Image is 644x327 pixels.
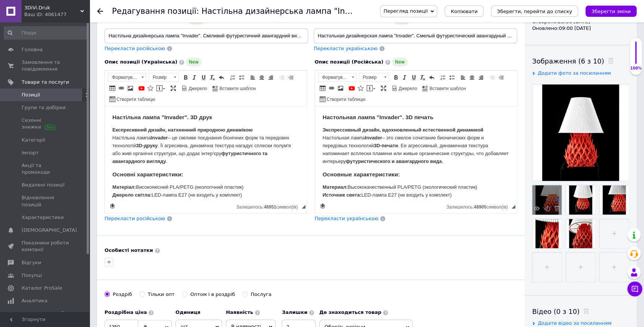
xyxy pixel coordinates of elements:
[468,73,476,81] a: По центру
[50,28,67,34] strong: Invader
[22,104,66,111] span: Групи та добірки
[7,44,162,58] strong: футуристичного та авангардного вигляду
[137,84,146,92] a: Додати відео з YouTube
[477,73,485,81] a: По правому краю
[379,84,388,92] a: Максимізувати
[497,73,505,81] a: Збільшити відступ
[105,28,308,43] input: Наприклад, H&M жіноча сукня зелена 38 розмір вечірня максі з блискітками
[105,107,307,200] iframe: Редактор, B35CBAFA-CB70-4FE4-8853-96EBB00A8968
[497,9,572,14] i: Зберегти, перейти до списку
[228,73,237,81] a: Вставити/видалити нумерований список
[7,65,78,71] strong: Основні характеристики:
[282,309,307,315] b: Залишки
[22,117,69,130] span: Сезонні знижки
[7,20,195,59] p: Настільна лампа – це сміливе поєднання біонічних форм та передових технологій . Її агресивна, дин...
[591,9,631,14] i: Зберегти зміни
[427,73,436,81] a: Повернути (Ctrl+Z)
[22,92,40,98] span: Позиції
[532,308,579,315] span: Відео (0 з 10)
[108,73,146,82] a: Форматування
[287,73,295,81] a: Збільшити відступ
[115,96,155,103] span: Створити таблицю
[7,65,85,71] strong: Основные характеристики:
[451,9,477,14] span: Копіювати
[169,84,177,92] a: Максимізувати
[22,310,69,324] span: Інструменти веб-майстра та SEO
[445,6,483,17] button: Копіювати
[532,25,629,32] div: Оновлено: 09:00 [DATE]
[391,84,419,92] a: Джерело
[22,46,43,53] span: Головна
[22,182,65,188] span: Видалені позиції
[428,86,466,92] span: Вставити шаблон
[22,272,42,279] span: Покупці
[419,73,427,81] a: Видалити форматування
[459,73,467,81] a: По лівому краю
[22,240,69,253] span: Показники роботи компанії
[24,11,90,18] div: Ваш ID: 4061477
[538,70,611,76] span: Додати фото за посиланням
[22,227,77,234] span: [DEMOGRAPHIC_DATA]
[181,73,190,81] a: Жирний (Ctrl+B)
[7,21,168,26] strong: Экспрессивный дизайн, вдохновленный естественной динамикой
[22,149,39,156] span: Імпорт
[392,58,408,67] span: New
[146,84,155,92] a: Вставити іконку
[22,214,64,221] span: Характеристики
[108,95,156,103] a: Створити таблицю
[218,86,256,92] span: Вставити шаблон
[421,84,467,92] a: Вставити шаблон
[175,309,200,315] b: Одиниця
[398,86,417,92] span: Джерело
[112,7,607,16] h1: Редагування позиції: Настільна дизайнерська лампа "Invader". Сміливий футуристичний авангардний в...
[538,320,612,326] span: Додати відео за посиланням
[392,73,400,81] a: Жирний (Ctrl+B)
[108,202,116,210] a: Зробити резервну копію зараз
[155,84,166,92] a: Вставити повідомлення
[7,7,195,197] body: Редактор, B35CBAFA-CB70-4FE4-8853-96EBB00A8968
[318,73,349,81] span: Форматування
[627,281,642,296] button: Чат з покупцем
[149,73,171,81] span: Розмір
[336,84,345,92] a: Зображення
[22,79,69,86] span: Товари та послуги
[348,84,356,92] a: Додати відео з YouTube
[314,28,517,43] input: Наприклад, H&M жіноча сукня зелена 38 розмір вечірня максі з блискітками
[410,73,418,81] a: Підкреслений (Ctrl+U)
[447,203,511,210] div: Кiлькiсть символiв
[186,58,202,67] span: New
[22,59,69,73] span: Замовлення та повідомлення
[105,216,165,221] span: Перекласти російською
[318,73,357,82] a: Форматування
[211,84,257,92] a: Вставити шаблон
[208,73,217,81] a: Видалити форматування
[630,66,642,71] div: 100%
[236,203,301,210] div: Кiлькiсть символiв
[359,73,382,81] span: Розмір
[31,52,127,58] strong: футуристического и авангардного вида
[117,84,125,92] a: Вставити/Редагувати посилання (Ctrl+L)
[267,73,275,81] a: По правому краю
[126,84,134,92] a: Зображення
[7,7,107,14] strong: Настільна лампа "Invader". 3D друк
[226,309,253,315] b: Наявність
[237,73,246,81] a: Вставити/видалити маркований список
[7,77,195,116] p: Високоякісний PLA/PETG (екологічний пластик) LED-лампа E27 (не входить у комплект) Яскраво-червон...
[190,73,199,81] a: Курсив (Ctrl+I)
[187,86,207,92] span: Джерело
[105,309,147,315] b: Роздрібна ціна
[318,202,327,210] a: Зробити резервну копію зараз
[180,84,208,92] a: Джерело
[511,205,515,209] span: Потягніть для зміни розмірів
[7,86,47,91] strong: Джерело світла:
[258,73,266,81] a: По центру
[108,84,116,92] a: Таблиця
[264,204,276,210] span: 48951
[315,216,379,221] span: Перекласти українською
[105,46,165,51] span: Перекласти російською
[585,6,637,17] button: Зберегти зміни
[357,84,365,92] a: Вставити іконку
[217,73,225,81] a: Повернути (Ctrl+Z)
[148,291,175,298] div: Тільки опт
[315,59,383,65] span: Опис позиції (Російська)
